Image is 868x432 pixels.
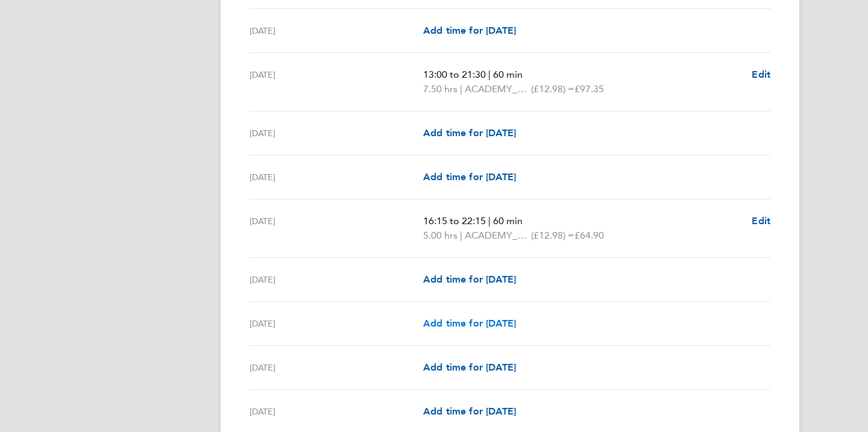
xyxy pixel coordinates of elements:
div: [DATE] [250,272,423,287]
span: | [460,230,462,241]
div: [DATE] [250,316,423,331]
span: Edit [752,215,770,227]
span: Add time for [DATE] [423,274,516,285]
span: Add time for [DATE] [423,127,516,139]
span: | [488,69,491,80]
span: ACADEMY_PLAYER_CHAPERONE [465,82,531,96]
a: Add time for [DATE] [423,360,516,375]
a: Add time for [DATE] [423,272,516,287]
span: Add time for [DATE] [423,318,516,329]
span: 60 min [493,69,523,80]
a: Edit [752,67,770,82]
span: | [460,83,462,95]
div: [DATE] [250,67,423,96]
span: £64.90 [574,230,604,241]
div: [DATE] [250,170,423,184]
a: Add time for [DATE] [423,316,516,331]
div: [DATE] [250,214,423,243]
span: Edit [752,69,770,80]
span: Add time for [DATE] [423,171,516,183]
span: Add time for [DATE] [423,25,516,36]
a: Edit [752,214,770,228]
span: 7.50 hrs [423,83,458,95]
span: 16:15 to 22:15 [423,215,486,227]
span: ACADEMY_PLAYER_CHAPERONE [465,228,531,243]
a: Add time for [DATE] [423,404,516,419]
span: 13:00 to 21:30 [423,69,486,80]
span: Add time for [DATE] [423,362,516,373]
div: [DATE] [250,23,423,38]
span: 5.00 hrs [423,230,458,241]
span: 60 min [493,215,523,227]
span: | [488,215,491,227]
a: Add time for [DATE] [423,170,516,184]
span: (£12.98) = [531,230,574,241]
div: [DATE] [250,126,423,140]
span: (£12.98) = [531,83,574,95]
span: £97.35 [574,83,604,95]
div: [DATE] [250,360,423,375]
span: Add time for [DATE] [423,405,516,417]
a: Add time for [DATE] [423,126,516,140]
a: Add time for [DATE] [423,23,516,38]
div: [DATE] [250,404,423,419]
